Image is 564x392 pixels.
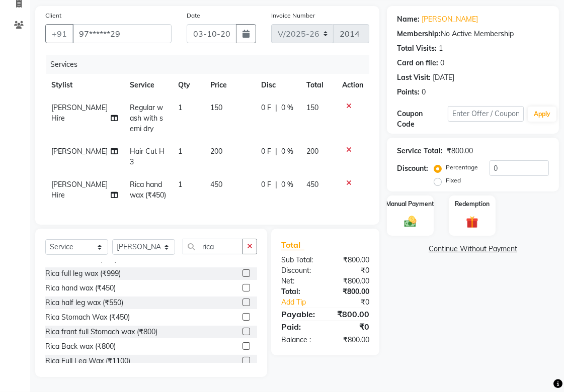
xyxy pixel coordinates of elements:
div: 1 [439,43,443,54]
input: Search by Name/Mobile/Email/Code [72,24,172,43]
div: Total: [274,286,326,297]
input: Search or Scan [183,239,243,254]
label: Date [187,11,200,20]
label: Manual Payment [386,200,435,209]
th: Qty [172,74,204,96]
div: Discount: [397,163,428,174]
span: 0 F [261,146,271,157]
th: Action [336,74,369,96]
div: 0 [440,58,444,68]
div: Rica Stomach Wax (₹450) [45,312,130,323]
div: 0 [422,87,426,97]
label: Client [45,11,61,20]
label: Invoice Number [271,11,315,20]
div: ₹800.00 [326,335,377,345]
img: _cash.svg [400,215,421,229]
div: ₹0 [326,265,377,276]
span: 0 F [261,179,271,190]
div: Balance : [274,335,326,345]
div: Sub Total: [274,255,326,265]
div: Services [46,55,377,74]
div: Membership: [397,29,441,39]
div: Name: [397,14,420,25]
span: 0 % [281,146,293,157]
th: Stylist [45,74,124,96]
span: 450 [210,180,222,189]
span: 200 [306,147,318,156]
div: Last Visit: [397,72,431,83]
div: ₹800.00 [326,286,377,297]
a: Continue Without Payment [389,244,557,254]
div: ₹800.00 [326,276,377,286]
span: 0 F [261,103,271,113]
div: No Active Membership [397,29,549,39]
div: ₹0 [334,297,377,308]
span: [PERSON_NAME] Hire [51,103,108,123]
div: ₹0 [326,321,377,333]
span: 0 % [281,103,293,113]
span: Total [281,240,304,250]
span: Hair Cut H3 [130,147,165,166]
span: 150 [210,103,222,112]
span: 450 [306,180,318,189]
div: Service Total: [397,146,443,156]
span: Regular wash with semi dry [130,103,163,133]
th: Price [204,74,255,96]
button: Apply [528,107,556,122]
span: Rica hand wax (₹450) [130,180,166,200]
div: ₹800.00 [447,146,473,156]
div: Rica half leg wax (₹550) [45,298,123,308]
div: Rica Back wax (₹800) [45,341,116,352]
div: Points: [397,87,420,97]
span: 200 [210,147,222,156]
div: ₹800.00 [326,308,377,320]
div: Payable: [274,308,326,320]
div: Coupon Code [397,109,448,130]
span: [PERSON_NAME] [51,147,108,156]
label: Percentage [446,163,478,172]
button: +91 [45,24,73,43]
span: [PERSON_NAME] Hire [51,180,108,200]
label: Fixed [446,176,461,185]
div: [DATE] [433,72,454,83]
span: 1 [178,147,182,156]
span: | [275,146,277,157]
span: | [275,179,277,190]
th: Disc [255,74,300,96]
span: 150 [306,103,318,112]
div: Card on file: [397,58,438,68]
div: Rica full leg wax (₹999) [45,268,121,279]
div: Discount: [274,265,326,276]
span: 0 % [281,179,293,190]
div: ₹800.00 [326,255,377,265]
div: Net: [274,276,326,286]
input: Enter Offer / Coupon Code [448,106,524,122]
span: 1 [178,180,182,189]
div: Rica frant full Stomach wax (₹800) [45,327,157,337]
span: | [275,103,277,113]
th: Service [124,74,173,96]
span: 1 [178,103,182,112]
label: Redemption [455,200,490,209]
div: Rica Full Leg Wax (₹1100) [45,356,130,366]
a: [PERSON_NAME] [422,14,478,25]
div: Paid: [274,321,326,333]
a: Add Tip [274,297,334,308]
img: _gift.svg [462,215,482,230]
div: Total Visits: [397,43,437,54]
th: Total [300,74,336,96]
div: Rica hand wax (₹450) [45,283,116,293]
